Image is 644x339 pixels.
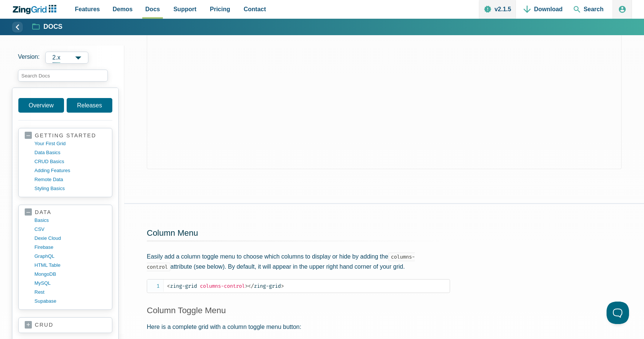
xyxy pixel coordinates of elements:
span: Version: [18,52,40,64]
a: your first grid [34,139,106,148]
iframe: Help Scout Beacon - Open [607,302,629,324]
a: Column Menu [147,228,198,238]
span: zing-grid [167,283,197,289]
a: ZingChart Logo. Click to return to the homepage [12,5,60,14]
a: Overview [18,98,64,113]
a: Column Toggle Menu [147,306,226,315]
a: CRUD basics [34,157,106,166]
p: Easily add a column toggle menu to choose which columns to display or hide by adding the attribut... [147,251,450,272]
a: CSV [34,225,106,234]
a: rest [34,288,106,297]
span: Contact [244,4,266,14]
strong: Docs [43,24,63,30]
span: > [281,283,284,289]
span: columns-control [200,283,245,289]
span: Support [173,4,196,14]
span: Pricing [210,4,230,14]
a: basics [34,216,106,225]
a: MongoDB [34,270,106,279]
a: Releases [67,98,112,113]
a: adding features [34,166,106,175]
a: HTML table [34,261,106,270]
p: Here is a complete grid with a column toggle menu button: [147,322,450,332]
a: styling basics [34,184,106,193]
a: data basics [34,148,106,157]
span: Features [75,4,100,14]
a: data [25,209,106,216]
span: Docs [145,4,160,14]
span: </ [248,283,254,289]
iframe: Demo loaded in iFrame [147,19,622,169]
a: firebase [34,243,106,252]
span: Demos [113,4,133,14]
a: dexie cloud [34,234,106,243]
a: remote data [34,175,106,184]
input: search input [18,70,108,82]
a: MySQL [34,279,106,288]
a: GraphQL [34,252,106,261]
span: > [245,283,248,289]
span: zing-grid [248,283,281,289]
a: Docs [33,22,63,31]
a: supabase [34,297,106,306]
span: < [167,283,170,289]
a: getting started [25,132,106,139]
code: columns-control [147,253,415,271]
label: Versions [18,52,118,64]
a: crud [25,321,106,329]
